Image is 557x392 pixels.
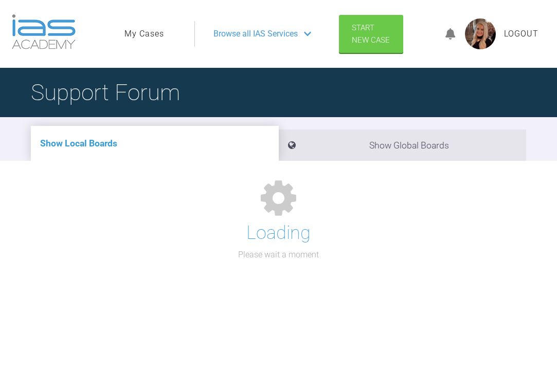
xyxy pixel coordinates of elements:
h1: Support Forum [31,74,180,110]
img: profile.png [465,18,496,49]
img: logo-light.3e3ef733.png [12,14,76,49]
p: Please wait a moment [238,248,319,262]
h1: Loading [246,218,311,248]
a: Logout [504,27,538,41]
li: Show Global Boards [279,129,527,161]
li: Show Local Boards [31,126,279,161]
a: Start New Case [339,15,403,53]
a: My Cases [124,27,164,41]
span: Start New Case [352,23,390,45]
span: Browse all IAS Services [213,27,298,41]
